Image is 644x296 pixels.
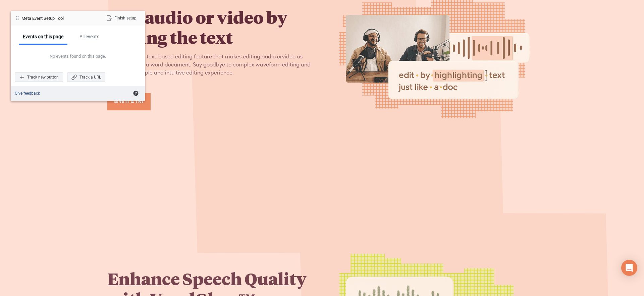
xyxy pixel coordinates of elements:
[107,53,311,77] div: Introducing our text-based editing feature that makes editing audio orvideo as easy as editing a ...
[75,30,103,45] div: All events
[131,89,141,98] div: Learn about the Event Setup Tool
[15,72,63,82] div: Track new button
[23,34,63,40] div: Events on this page
[107,93,151,110] a: GIVE IT A TRY
[79,34,99,40] div: All events
[21,15,64,21] div: Meta Event Setup Tool
[19,30,67,45] div: Events on this page
[621,260,637,276] div: Open Intercom Messenger
[15,91,40,96] a: Give feedback
[67,72,105,82] div: Track a URL
[107,7,311,48] h2: Edit audio or video by editing the text
[102,13,141,23] div: Finish setup
[50,53,106,59] div: No events found on this page.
